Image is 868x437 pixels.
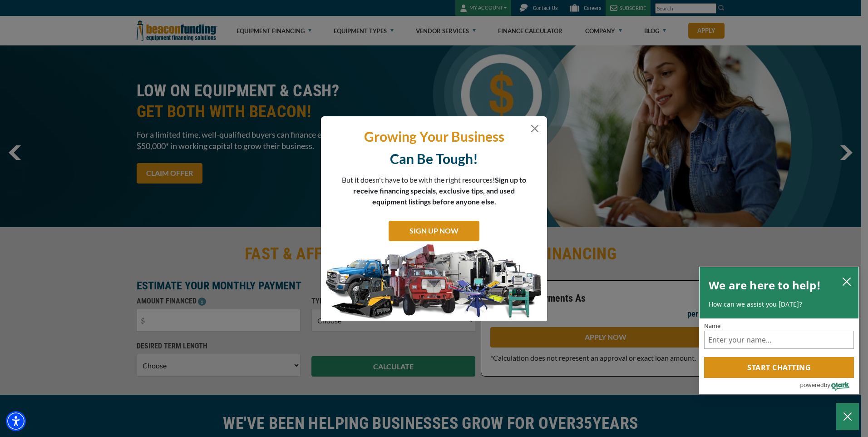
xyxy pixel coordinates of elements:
[836,403,859,430] button: Close Chatbox
[709,276,821,294] h2: We are here to help!
[321,243,547,321] img: subscribe-modal.jpg
[709,300,849,309] p: How can we assist you [DATE]?
[353,175,526,206] span: Sign up to receive financing specials, exclusive tips, and used equipment listings before anyone ...
[389,221,479,241] a: SIGN UP NOW
[704,331,854,349] input: Name
[704,323,854,329] label: Name
[341,174,527,207] p: But it doesn't have to be with the right resources!
[529,123,540,134] button: Close
[704,357,854,378] button: Start chatting
[839,275,854,288] button: close chatbox
[800,379,824,391] span: powered
[6,411,26,431] div: Accessibility Menu
[328,150,540,168] p: Can Be Tough!
[699,267,859,395] div: olark chatbox
[800,378,858,394] a: Powered by Olark
[328,128,540,145] p: Growing Your Business
[824,379,830,391] span: by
